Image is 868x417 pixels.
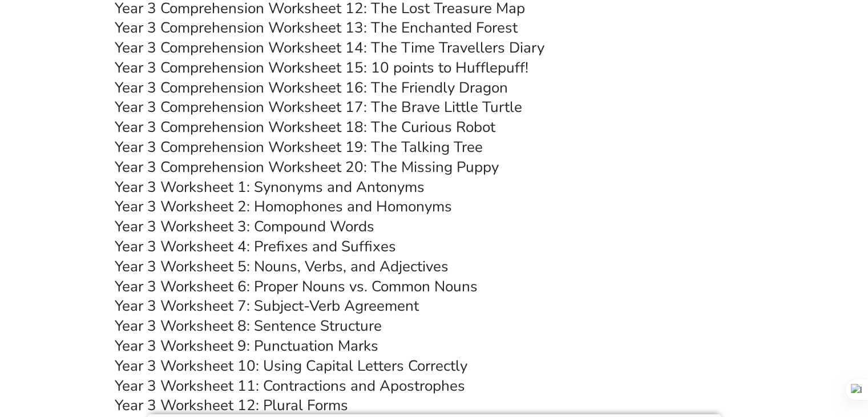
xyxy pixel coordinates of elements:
[115,216,374,236] a: Year 3 Worksheet 3: Compound Words
[115,18,518,38] a: Year 3 Comprehension Worksheet 13: The Enchanted Forest
[115,236,396,256] a: Year 3 Worksheet 4: Prefixes and Suffixes
[115,157,499,177] a: Year 3 Comprehension Worksheet 20: The Missing Puppy
[115,117,495,137] a: Year 3 Comprehension Worksheet 18: The Curious Robot
[115,137,483,157] a: Year 3 Comprehension Worksheet 19: The Talking Tree
[115,97,522,117] a: Year 3 Comprehension Worksheet 17: The Brave Little Turtle
[115,276,478,296] a: Year 3 Worksheet 6: Proper Nouns vs. Common Nouns
[678,288,868,417] iframe: Chat Widget
[115,78,508,98] a: Year 3 Comprehension Worksheet 16: The Friendly Dragon
[115,296,419,316] a: Year 3 Worksheet 7: Subject-Verb Agreement
[115,376,465,396] a: Year 3 Worksheet 11: Contractions and Apostrophes
[115,356,467,376] a: Year 3 Worksheet 10: Using Capital Letters Correctly
[115,177,425,197] a: Year 3 Worksheet 1: Synonyms and Antonyms
[115,256,449,276] a: Year 3 Worksheet 5: Nouns, Verbs, and Adjectives
[115,395,348,415] a: Year 3 Worksheet 12: Plural Forms
[115,316,382,336] a: Year 3 Worksheet 8: Sentence Structure
[115,336,378,356] a: Year 3 Worksheet 9: Punctuation Marks
[115,58,528,78] a: Year 3 Comprehension Worksheet 15: 10 points to Hufflepuff!
[115,197,452,216] a: Year 3 Worksheet 2: Homophones and Homonyms
[115,38,544,58] a: Year 3 Comprehension Worksheet 14: The Time Travellers Diary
